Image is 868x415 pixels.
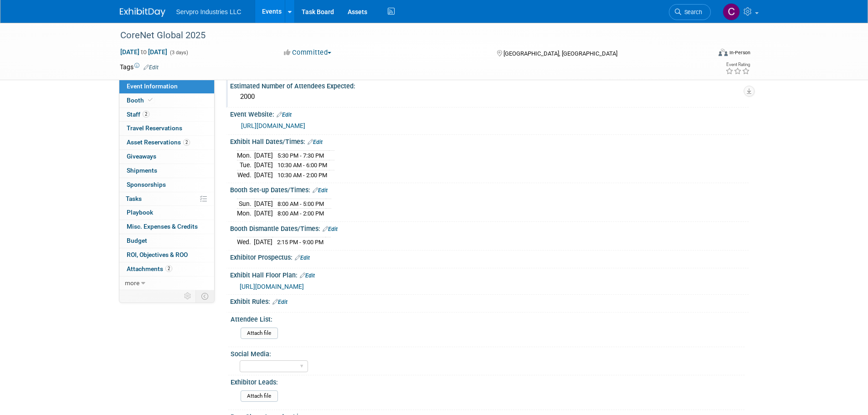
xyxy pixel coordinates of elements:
td: [DATE] [254,150,273,160]
span: Tasks [126,195,142,202]
a: Edit [295,255,310,261]
a: Edit [300,272,315,279]
a: Edit [277,112,292,118]
td: Mon. [237,150,254,160]
td: [DATE] [254,170,273,179]
div: Exhibit Hall Dates/Times: [230,135,749,147]
img: Format-Inperson.png [719,49,728,56]
td: Tags [120,62,159,72]
span: ROI, Objectives & ROO [127,251,188,258]
a: Edit [144,64,159,71]
span: [GEOGRAPHIC_DATA], [GEOGRAPHIC_DATA] [503,50,617,57]
span: 10:30 AM - 6:00 PM [277,162,327,169]
span: 2 [165,265,172,272]
span: Attachments [127,265,172,272]
button: Committed [281,48,335,57]
a: Asset Reservations2 [119,136,214,149]
a: Event Information [119,80,214,93]
a: Booth [119,94,214,108]
div: Attendee List: [231,313,745,324]
span: Travel Reservations [127,124,182,132]
div: Exhibit Rules: [230,295,749,307]
a: Misc. Expenses & Credits [119,220,214,234]
div: Booth Dismantle Dates/Times: [230,222,749,234]
a: Tasks [119,192,214,206]
span: 2 [143,111,149,118]
td: [DATE] [254,237,272,247]
div: Social Media: [231,347,745,359]
td: Personalize Event Tab Strip [180,290,196,302]
div: Exhibitor Prospectus: [230,251,749,262]
span: 10:30 AM - 2:00 PM [277,172,327,179]
img: ExhibitDay [120,8,165,17]
td: Wed. [237,237,254,247]
div: In-Person [729,49,750,56]
a: [URL][DOMAIN_NAME] [241,122,305,129]
a: ROI, Objectives & ROO [119,248,214,262]
a: Travel Reservations [119,122,214,135]
span: Sponsorships [127,181,166,188]
a: more [119,277,214,290]
span: Asset Reservations [127,138,190,146]
span: 8:00 AM - 5:00 PM [277,200,324,207]
div: Booth Set-up Dates/Times: [230,183,749,195]
td: [DATE] [254,160,273,170]
a: Budget [119,234,214,248]
a: Edit [323,226,338,232]
td: Sun. [237,199,254,209]
span: 2:15 PM - 9:00 PM [277,239,324,246]
span: 8:00 AM - 2:00 PM [277,210,324,217]
a: Sponsorships [119,178,214,192]
span: Playbook [127,209,153,216]
a: Shipments [119,164,214,178]
span: Misc. Expenses & Credits [127,223,198,230]
div: Estimated Number of Attendees Expected: [230,79,749,91]
img: Chris Chassagneux [723,3,740,20]
a: Edit [313,187,328,194]
a: [URL][DOMAIN_NAME] [240,283,304,290]
span: Event Information [127,82,178,90]
span: Giveaways [127,153,156,160]
td: Tue. [237,160,254,170]
span: Budget [127,237,147,244]
td: [DATE] [254,209,273,218]
span: [DATE] [DATE] [120,48,168,56]
div: 2000 [237,90,742,104]
a: Edit [308,139,323,145]
div: Exhibit Hall Floor Plan: [230,268,749,280]
a: Giveaways [119,150,214,164]
a: Attachments2 [119,262,214,276]
a: Playbook [119,206,214,220]
span: Staff [127,111,149,118]
td: Wed. [237,170,254,179]
span: Servpro Industries LLC [176,8,241,15]
span: more [125,279,139,287]
span: to [139,48,148,56]
div: Event Format [657,47,751,61]
td: Toggle Event Tabs [195,290,214,302]
td: [DATE] [254,199,273,209]
span: Booth [127,97,154,104]
td: Mon. [237,209,254,218]
span: Shipments [127,167,157,174]
a: Staff2 [119,108,214,122]
div: CoreNet Global 2025 [117,27,697,44]
span: 5:30 PM - 7:30 PM [277,152,324,159]
div: Event Rating [725,62,750,67]
span: Search [681,9,702,15]
span: (3 days) [169,50,188,56]
i: Booth reservation complete [148,97,153,102]
a: Edit [272,299,288,305]
span: 2 [183,139,190,146]
div: Event Website: [230,108,749,119]
div: Exhibitor Leads: [231,375,745,387]
a: Search [669,4,711,20]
